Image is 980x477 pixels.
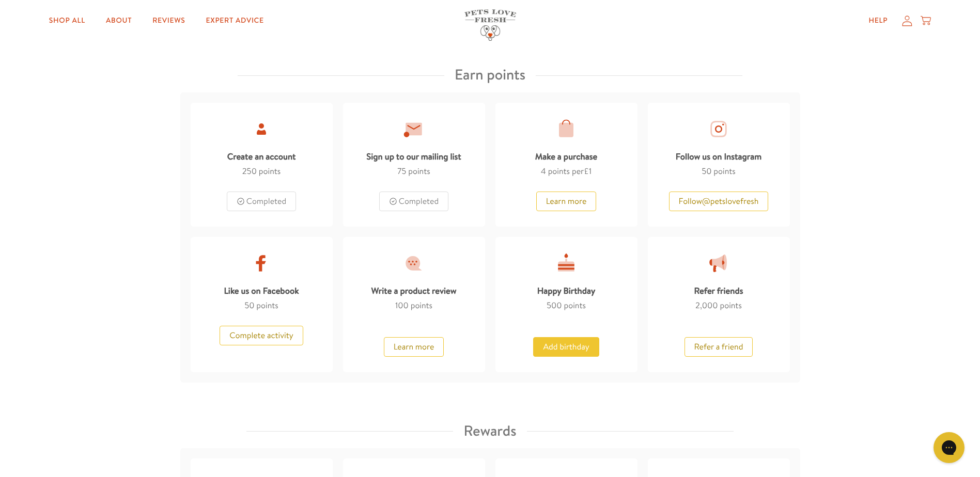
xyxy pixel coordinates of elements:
span: points [720,300,741,311]
h3: Rewards [463,419,516,443]
span: £1 [584,166,592,177]
button: Follow@petslovefresh [669,192,769,211]
div: Sign up to our mailing list [366,145,461,165]
a: Reviews [144,10,193,31]
div: Happy Birthday [537,279,595,299]
span: points [256,300,278,311]
span: points [411,300,432,311]
button: Learn more [536,192,597,211]
span: points [564,300,585,311]
a: Expert Advice [198,10,272,31]
iframe: Gorgias live chat messenger [928,428,970,467]
span: 4 [541,166,546,177]
button: Learn more [384,337,444,357]
button: Complete activity [220,326,303,345]
button: Refer a friend [685,337,753,357]
span: 50 [244,300,254,311]
div: Like us on Facebook [224,279,299,299]
span: points [259,166,281,177]
div: Create an account [227,145,296,165]
div: Follow us on Instagram [676,145,761,165]
span: points per [548,166,592,177]
div: Refer friends [694,279,743,299]
a: Help [860,10,896,31]
div: Write a product review [371,279,456,299]
span: 100 [395,300,409,311]
a: Shop All [41,10,94,31]
span: 50 [702,166,711,177]
span: points [713,166,735,177]
span: 250 [242,166,257,177]
span: 500 [547,300,562,311]
button: Add birthday [533,337,599,357]
span: 2,000 [695,300,718,311]
h3: Earn points [455,62,525,87]
span: points [408,166,430,177]
a: About [98,10,140,31]
div: Make a purchase [535,145,598,165]
span: 75 [397,166,406,177]
img: Pets Love Fresh [464,9,516,41]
